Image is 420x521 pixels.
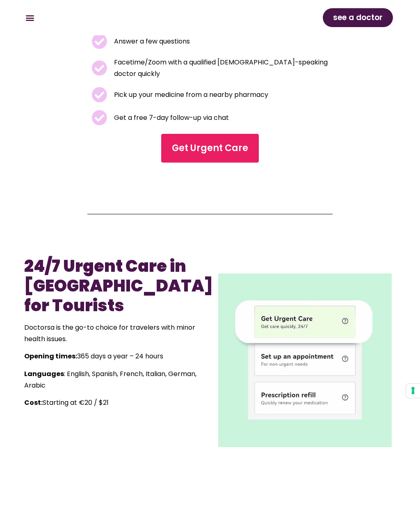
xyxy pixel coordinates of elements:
[112,57,329,80] span: Facetime/Zoom with a qualified [DEMOGRAPHIC_DATA]-speaking doctor quickly
[24,322,206,345] p: Doctorsa is the go-to choice for travelers with minor health issues.
[112,112,229,124] span: Get a free 7-day follow-up via chat
[333,11,383,24] span: see a doctor
[24,255,213,317] b: 24/7 Urgent Care in [GEOGRAPHIC_DATA] for Tourists
[112,89,268,101] span: Pick up your medicine from a nearby pharmacy
[24,368,206,391] p: : English, Spanish, French, Italian, German, Arabic
[24,351,77,361] b: Opening times:
[24,369,64,379] b: Languages
[406,384,420,398] button: Your consent preferences for tracking technologies
[172,142,248,155] span: Get Urgent Care
[161,134,259,163] a: Get Urgent Care
[112,36,190,47] span: Answer a few questions
[24,351,206,362] p: 365 days a year – 24 hours
[23,11,37,25] div: Menu Toggle
[323,8,393,27] a: see a doctor
[24,397,206,409] p: Starting at €20 / $21
[24,398,43,407] b: Cost:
